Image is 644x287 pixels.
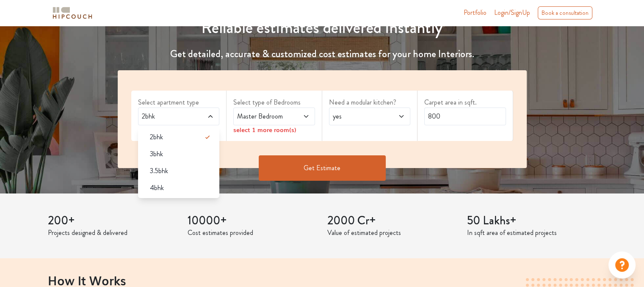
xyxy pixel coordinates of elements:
span: 2bhk [140,111,196,121]
label: Carpet area in sqft. [424,97,506,108]
input: Enter area sqft [424,108,506,125]
label: Select type of Bedrooms [233,97,315,108]
p: Projects designed & delivered [48,228,177,238]
h4: Get detailed, accurate & customized cost estimates for your home Interiors. [113,48,532,60]
span: 3bhk [150,149,163,159]
div: Book a consultation [538,6,592,19]
h3: 200+ [48,214,177,228]
h3: 10000+ [188,214,317,228]
span: Login/SignUp [494,8,530,17]
span: 4bhk [150,183,164,193]
h3: 2000 Cr+ [327,214,457,228]
span: logo-horizontal.svg [51,3,94,22]
span: 2bhk [150,132,163,142]
h3: 50 Lakhs+ [467,214,597,228]
div: select 1 more room(s) [233,125,315,134]
span: yes [331,111,387,121]
a: Portfolio [464,8,486,18]
h1: Reliable estimates delivered instantly [113,17,532,38]
span: Master Bedroom [235,111,291,121]
label: Need a modular kitchen? [329,97,411,108]
p: Value of estimated projects [327,228,457,238]
p: Cost estimates provided [188,228,317,238]
p: In sqft area of estimated projects [467,228,597,238]
span: 3.5bhk [150,166,168,176]
button: Get Estimate [259,155,386,181]
img: logo-horizontal.svg [51,6,94,20]
label: Select apartment type [138,97,220,108]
